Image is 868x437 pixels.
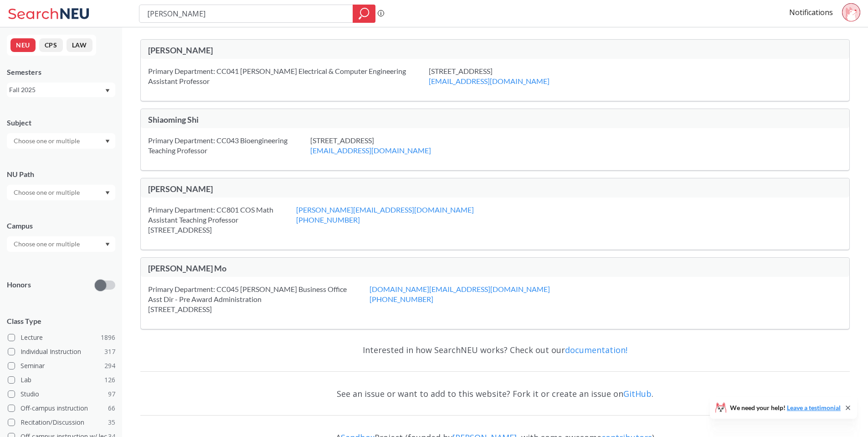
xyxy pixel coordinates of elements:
[8,388,115,400] label: Studio
[104,361,115,371] span: 294
[148,205,296,235] div: Primary Department: CC801 COS Math Assistant Teaching Professor [STREET_ADDRESS]
[8,402,115,414] label: Off-campus instruction
[7,280,31,290] p: Honors
[370,285,550,293] a: [DOMAIN_NAME][EMAIL_ADDRESS][DOMAIN_NAME]
[148,114,495,125] div: Shiaoming Shi
[148,45,495,55] div: [PERSON_NAME]
[7,221,115,231] div: Campus
[7,133,115,149] div: Dropdown arrow
[10,38,36,52] button: NEU
[67,38,92,52] button: LAW
[370,295,433,303] a: [PHONE_NUMBER]
[9,239,86,250] input: Choose one or multiple
[9,85,104,95] div: Fall 2025
[39,38,63,52] button: CPS
[148,184,495,194] div: [PERSON_NAME]
[429,77,550,85] a: [EMAIL_ADDRESS][DOMAIN_NAME]
[140,380,850,407] div: See an issue or want to add to this website? Fork it or create an issue on .
[148,284,370,314] div: Primary Department: CC045 [PERSON_NAME] Business Office Asst Dir - Pre Award Administration [STRE...
[8,416,115,428] label: Recitation/Discussion
[105,243,110,246] svg: Dropdown arrow
[429,66,572,86] div: [STREET_ADDRESS]
[7,236,115,252] div: Dropdown arrow
[310,146,431,155] a: [EMAIL_ADDRESS][DOMAIN_NAME]
[8,360,115,372] label: Seminar
[148,66,429,86] div: Primary Department: CC041 [PERSON_NAME] Electrical & Computer Engineering Assistant Professor
[359,7,370,20] svg: magnifying glass
[104,375,115,385] span: 126
[108,389,115,399] span: 97
[105,140,110,143] svg: Dropdown arrow
[7,118,115,128] div: Subject
[108,417,115,427] span: 35
[104,347,115,357] span: 317
[105,191,110,195] svg: Dropdown arrow
[789,7,833,17] a: Notifications
[310,135,454,156] div: [STREET_ADDRESS]
[108,403,115,413] span: 66
[787,404,841,411] a: Leave a testimonial
[7,316,115,326] span: Class Type
[623,388,652,399] a: GitHub
[140,337,850,363] div: Interested in how SearchNEU works? Check out our
[9,135,86,146] input: Choose one or multiple
[730,405,841,411] span: We need your help!
[101,333,115,343] span: 1896
[565,344,627,355] a: documentation!
[7,169,115,179] div: NU Path
[7,83,115,97] div: Fall 2025Dropdown arrow
[148,263,495,273] div: [PERSON_NAME] Mo
[146,6,346,21] input: Class, professor, course number, "phrase"
[353,5,375,23] div: magnifying glass
[8,332,115,343] label: Lecture
[148,135,310,156] div: Primary Department: CC043 Bioengineering Teaching Professor
[296,205,474,214] a: [PERSON_NAME][EMAIL_ADDRESS][DOMAIN_NAME]
[105,89,110,93] svg: Dropdown arrow
[8,374,115,386] label: Lab
[7,67,115,77] div: Semesters
[9,187,86,198] input: Choose one or multiple
[8,346,115,358] label: Individual Instruction
[7,185,115,200] div: Dropdown arrow
[296,215,360,224] a: [PHONE_NUMBER]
